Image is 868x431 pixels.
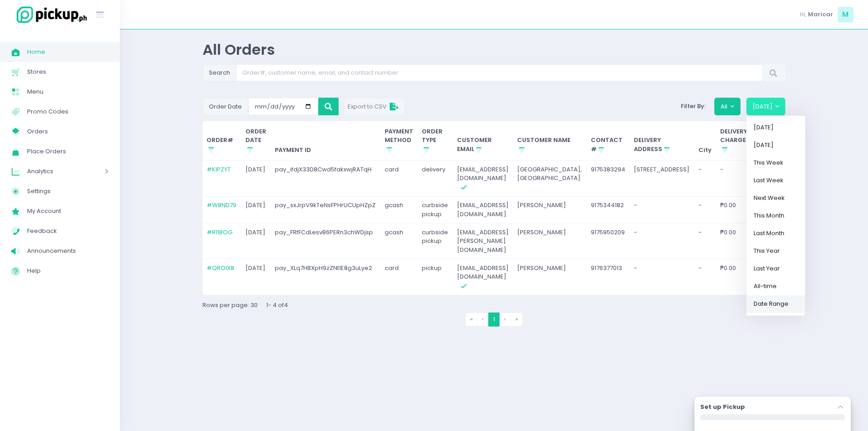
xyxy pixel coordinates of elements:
div: All Orders [203,41,786,58]
th: DELIVERY CHARGE [716,121,752,161]
span: Search [203,64,236,81]
a: Date Range [746,295,805,313]
td: card [380,161,418,197]
td: ₱0.00 [716,196,752,223]
span: Filter By: [678,102,708,110]
th: ORDER TYPE [418,121,453,161]
td: - [630,259,694,295]
span: Hi, [800,10,807,19]
span: Export to CSV [348,102,400,111]
td: [EMAIL_ADDRESS][PERSON_NAME][DOMAIN_NAME] [453,223,513,259]
td: - [694,259,716,295]
td: [GEOGRAPHIC_DATA], [GEOGRAPHIC_DATA] [513,161,587,197]
label: Set up Pickup [700,403,745,412]
td: - [630,196,694,223]
span: Feedback [27,225,108,237]
td: 9175383294 [586,161,630,197]
button: All [714,98,741,115]
td: - [694,161,716,197]
a: This Week [746,154,805,171]
td: [PERSON_NAME] [513,223,587,259]
span: Order Date [203,98,248,115]
span: Help [27,265,108,277]
td: 9175950209 [586,223,630,259]
td: curbside pickup [418,223,453,259]
td: curbside pickup [418,196,453,223]
span: 1 - 4 of 4 [266,301,288,309]
td: [STREET_ADDRESS] [630,161,694,197]
td: [EMAIL_ADDRESS][DOMAIN_NAME] [453,161,513,197]
span: Announcements [27,245,108,257]
td: 9175344182 [586,196,630,223]
td: 9176377013 [586,259,630,295]
span: Stores [27,66,108,78]
th: CUSTOMER EMAIL [453,121,513,161]
span: Rows per page: 30 [203,301,258,309]
th: City [694,121,716,161]
td: pay_XLq7HBXpH9zZNt1E8g3uLye2 [271,259,381,295]
th: CUSTOMER NAME [513,121,587,161]
a: This Month [746,207,805,224]
th: ORDER DATE [241,121,271,161]
th: DELIVERY ADDRESS [630,121,694,161]
a: #R11BOG [207,228,232,237]
th: PAYMENT METHOD [380,121,418,161]
a: [DATE] [746,118,805,136]
td: - [716,161,752,197]
td: [PERSON_NAME] [513,259,587,295]
td: gcash [380,196,418,223]
td: pickup [418,259,453,295]
td: [DATE] [241,223,271,259]
a: #QROIX8 [207,264,234,272]
span: Settings [27,185,108,197]
div: All [746,116,805,316]
td: delivery [418,161,453,197]
td: [EMAIL_ADDRESS][DOMAIN_NAME] [453,259,513,295]
th: CONTACT # [586,121,630,161]
td: ₱0.00 [716,223,752,259]
th: PAYMENT ID [271,121,381,161]
span: Place Orders [27,146,108,157]
span: Menu [27,86,108,98]
a: Next Week [746,189,805,207]
td: card [380,259,418,295]
input: Search [236,64,763,81]
a: Last Month [746,224,805,242]
td: - [630,223,694,259]
td: [DATE] [241,196,271,223]
button: [DATE] [746,98,786,115]
button: Export to CSV [344,99,404,114]
span: Maricar [808,10,833,19]
td: - [694,223,716,259]
span: Home [27,46,108,58]
input: Small [248,98,318,115]
a: All-time [746,277,805,295]
a: This Year [746,242,805,260]
a: Last Week [746,171,805,189]
td: pay_FRfFCdLesvB6PERn3chWDjsp [271,223,381,259]
a: Last Year [746,260,805,277]
span: Orders [27,126,108,137]
td: gcash [380,223,418,259]
span: 1 [488,313,500,327]
td: - [694,196,716,223]
td: ₱0.00 [716,259,752,295]
td: pay_sxJrpV9kTeNsFPHrUCUpHZpZ [271,196,381,223]
a: #KIPZYT [207,165,231,174]
td: [PERSON_NAME] [513,196,587,223]
a: #W8ND79 [207,201,236,209]
img: logo [11,5,88,24]
span: My Account [27,205,108,217]
span: Promo Codes [27,106,108,118]
span: M [838,7,854,23]
td: [DATE] [241,161,271,197]
td: [EMAIL_ADDRESS][DOMAIN_NAME] [453,196,513,223]
td: pay_ifdjX33D8Cwd5fakxwjRATqH [271,161,381,197]
a: [DATE] [746,136,805,154]
td: [DATE] [241,259,271,295]
span: Analytics [27,166,79,177]
th: ORDER# [203,121,241,161]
